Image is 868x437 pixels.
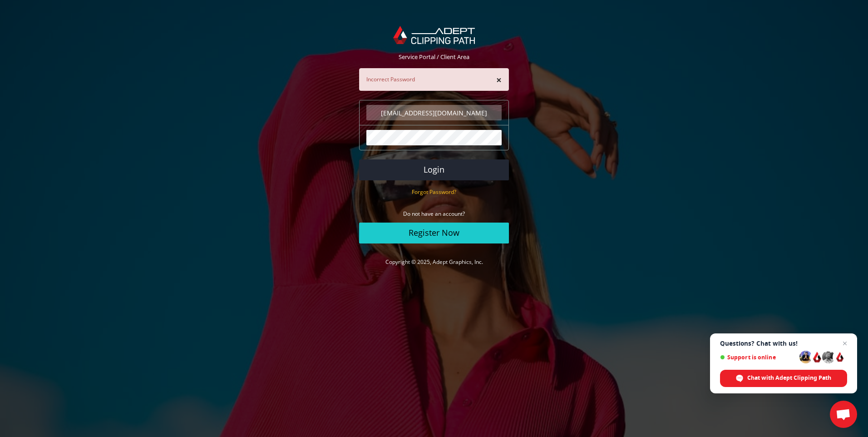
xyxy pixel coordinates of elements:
[385,258,483,266] a: Copyright © 2025, Adept Graphics, Inc.
[359,68,509,91] div: Incorrect Password
[412,188,456,196] a: Forgot Password?
[399,53,469,61] span: Service Portal / Client Area
[359,159,509,180] button: Login
[747,374,831,382] span: Chat with Adept Clipping Path
[412,188,456,196] small: Forgot Password?
[403,210,465,218] small: Do not have an account?
[720,354,796,361] span: Support is online
[839,338,850,349] span: Close chat
[830,401,857,428] div: Open chat
[496,75,502,85] button: ×
[720,340,847,347] span: Questions? Chat with us!
[359,223,509,243] a: Register Now
[720,370,847,387] div: Chat with Adept Clipping Path
[366,105,502,120] input: Email Address
[393,26,474,44] img: Adept Graphics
